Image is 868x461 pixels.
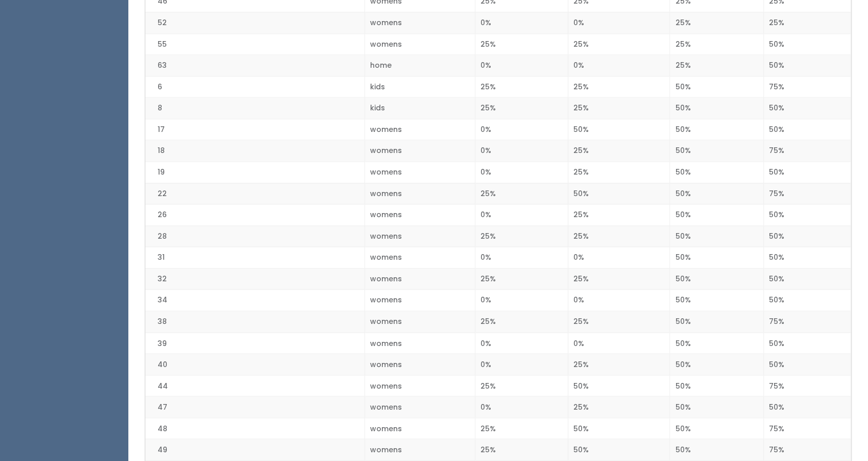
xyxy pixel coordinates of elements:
[568,76,670,98] td: 25%
[568,119,670,140] td: 50%
[568,332,670,354] td: 0%
[670,76,764,98] td: 50%
[145,98,364,119] td: 8
[145,332,364,354] td: 39
[764,375,851,396] td: 75%
[364,55,475,76] td: home
[364,375,475,396] td: womens
[475,204,568,226] td: 0%
[568,247,670,268] td: 0%
[145,76,364,98] td: 6
[475,311,568,333] td: 25%
[764,161,851,183] td: 50%
[568,55,670,76] td: 0%
[364,140,475,162] td: womens
[764,225,851,247] td: 50%
[364,98,475,119] td: kids
[670,140,764,162] td: 50%
[364,290,475,311] td: womens
[670,375,764,396] td: 50%
[364,332,475,354] td: womens
[475,33,568,55] td: 25%
[764,247,851,268] td: 50%
[145,140,364,162] td: 18
[475,439,568,460] td: 25%
[145,247,364,268] td: 31
[568,225,670,247] td: 25%
[568,204,670,226] td: 25%
[475,183,568,204] td: 25%
[145,33,364,55] td: 55
[475,375,568,396] td: 25%
[145,55,364,76] td: 63
[364,119,475,140] td: womens
[364,268,475,290] td: womens
[568,311,670,333] td: 25%
[364,354,475,375] td: womens
[670,12,764,33] td: 25%
[475,12,568,33] td: 0%
[670,268,764,290] td: 50%
[364,311,475,333] td: womens
[145,268,364,290] td: 32
[764,12,851,33] td: 25%
[764,140,851,162] td: 75%
[670,290,764,311] td: 50%
[475,76,568,98] td: 25%
[364,76,475,98] td: kids
[670,247,764,268] td: 50%
[475,161,568,183] td: 0%
[145,439,364,460] td: 49
[670,33,764,55] td: 25%
[764,119,851,140] td: 50%
[475,332,568,354] td: 0%
[568,183,670,204] td: 50%
[764,354,851,375] td: 50%
[475,98,568,119] td: 25%
[145,396,364,418] td: 47
[670,332,764,354] td: 50%
[475,268,568,290] td: 25%
[145,354,364,375] td: 40
[475,225,568,247] td: 25%
[364,225,475,247] td: womens
[475,396,568,418] td: 0%
[670,55,764,76] td: 25%
[364,183,475,204] td: womens
[670,354,764,375] td: 50%
[145,375,364,396] td: 44
[764,439,851,460] td: 75%
[364,417,475,439] td: womens
[764,33,851,55] td: 50%
[670,119,764,140] td: 50%
[568,33,670,55] td: 25%
[475,290,568,311] td: 0%
[475,247,568,268] td: 0%
[568,396,670,418] td: 25%
[364,161,475,183] td: womens
[475,354,568,375] td: 0%
[568,140,670,162] td: 25%
[568,98,670,119] td: 25%
[670,204,764,226] td: 50%
[475,55,568,76] td: 0%
[364,12,475,33] td: womens
[764,396,851,418] td: 50%
[145,225,364,247] td: 28
[364,439,475,460] td: womens
[764,332,851,354] td: 50%
[364,396,475,418] td: womens
[145,311,364,333] td: 38
[475,140,568,162] td: 0%
[568,290,670,311] td: 0%
[568,417,670,439] td: 50%
[764,55,851,76] td: 50%
[764,76,851,98] td: 75%
[764,290,851,311] td: 50%
[764,311,851,333] td: 75%
[568,354,670,375] td: 25%
[568,161,670,183] td: 25%
[145,204,364,226] td: 26
[145,12,364,33] td: 52
[568,12,670,33] td: 0%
